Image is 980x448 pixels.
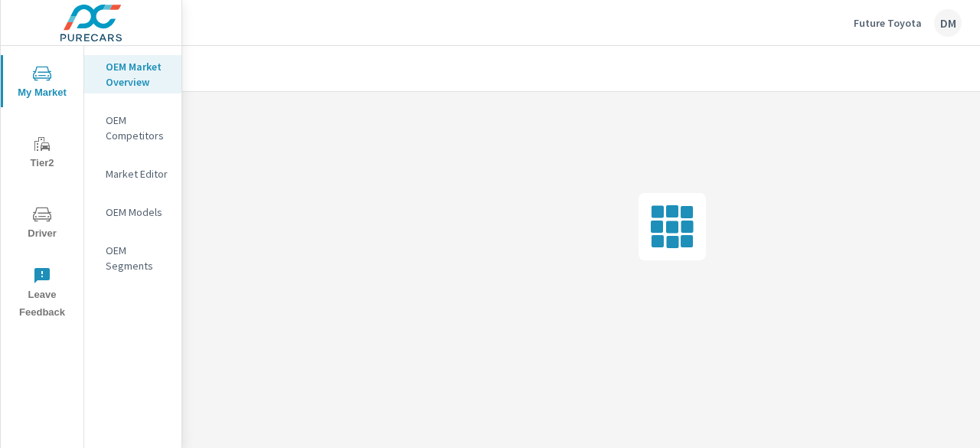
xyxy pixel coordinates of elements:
span: Leave Feedback [5,267,79,322]
span: Driver [5,205,79,243]
div: OEM Models [84,201,181,224]
p: OEM Competitors [106,113,169,143]
div: OEM Segments [84,239,181,277]
span: My Market [5,64,79,102]
div: Market Editor [84,162,181,185]
p: OEM Segments [106,243,169,273]
p: Future Toyota [854,16,922,30]
p: OEM Market Overview [106,59,169,90]
p: OEM Models [106,204,169,220]
div: OEM Competitors [84,109,181,147]
div: DM [934,9,962,37]
div: OEM Market Overview [84,55,181,93]
span: Tier2 [5,135,79,172]
p: Market Editor [106,166,169,181]
div: nav menu [1,46,83,328]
